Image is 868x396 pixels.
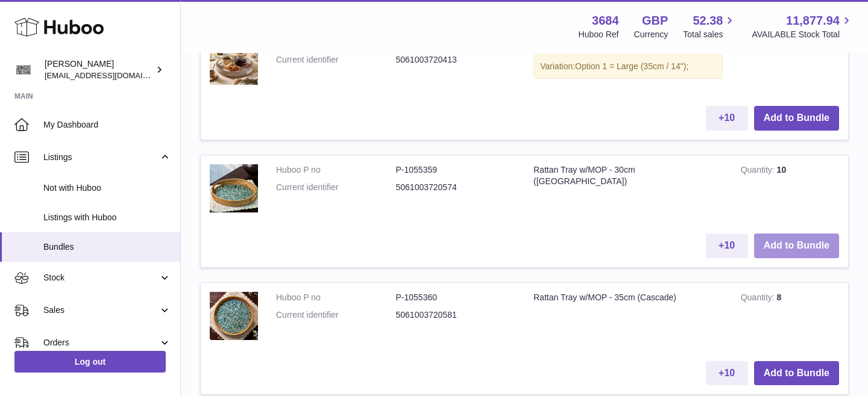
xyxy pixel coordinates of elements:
[43,152,159,163] span: Listings
[276,54,396,66] dt: Current identifier
[43,212,171,223] span: Listings with Huboo
[683,13,737,40] a: 52.38 Total sales
[14,61,33,79] img: theinternationalventure@gmail.com
[14,351,166,373] a: Log out
[706,234,748,258] button: +10
[43,272,159,283] span: Stock
[634,29,668,40] div: Currency
[752,13,854,40] a: 11,877.94 AVAILABLE Stock Total
[396,309,516,321] dd: 5061003720581
[43,241,171,253] span: Bundles
[741,165,777,178] strong: Quantity
[45,70,177,80] span: [EMAIL_ADDRESS][DOMAIN_NAME]
[752,29,854,40] span: AVAILABLE Stock Total
[732,28,848,97] td: 7
[396,164,516,176] dd: P-1055359
[276,182,396,193] dt: Current identifier
[732,283,848,352] td: 8
[706,106,748,131] button: +10
[533,54,723,79] div: Variation:
[396,182,516,193] dd: 5061003720574
[276,164,396,176] dt: Huboo P no
[754,234,839,258] button: Add to Bundle
[43,337,159,348] span: Orders
[754,361,839,386] button: Add to Bundle
[210,292,258,340] img: Rattan Tray w/MOP - 35cm (Cascade)
[592,13,619,29] strong: 3684
[210,37,258,85] img: Rattan Trays • Whitewashed Large
[642,13,668,29] strong: GBP
[43,305,159,316] span: Sales
[741,292,777,305] strong: Quantity
[524,28,732,97] td: Rattan Trays • Whitewashed Large
[693,13,723,29] span: 52.38
[786,13,840,29] span: 11,877.94
[524,155,732,224] td: Rattan Tray w/MOP - 30cm ([GEOGRAPHIC_DATA])
[43,182,171,194] span: Not with Huboo
[276,292,396,303] dt: Huboo P no
[524,283,732,352] td: Rattan Tray w/MOP - 35cm (Cascade)
[706,361,748,386] button: +10
[276,309,396,321] dt: Current identifier
[43,119,171,131] span: My Dashboard
[575,61,688,71] span: Option 1 = Large (35cm / 14");
[579,29,619,40] div: Huboo Ref
[683,29,737,40] span: Total sales
[45,58,153,81] div: [PERSON_NAME]
[754,106,839,131] button: Add to Bundle
[732,155,848,224] td: 10
[396,54,516,66] dd: 5061003720413
[396,292,516,303] dd: P-1055360
[210,164,258,212] img: Rattan Tray w/MOP - 30cm (Cascade)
